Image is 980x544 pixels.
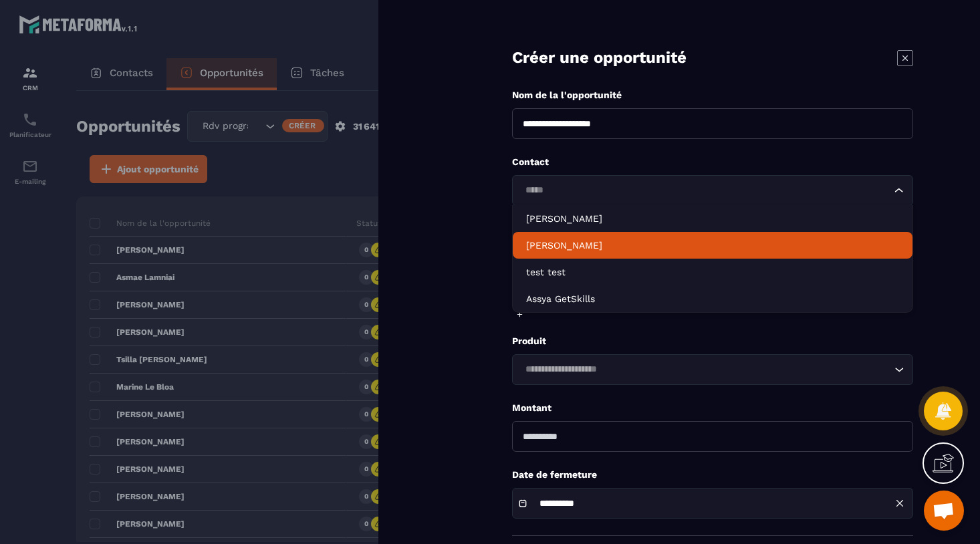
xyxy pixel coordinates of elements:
[512,354,913,385] div: Search for option
[512,156,913,168] p: Contact
[526,239,899,252] p: Assya BELAOUD
[512,47,687,69] p: Créer une opportunité
[526,212,899,225] p: Dany Mosse
[521,362,891,377] input: Search for option
[512,175,913,206] div: Search for option
[526,265,899,279] p: test test
[924,491,964,531] a: Ouvrir le chat
[512,89,913,102] p: Nom de la l'opportunité
[521,183,891,198] input: Search for option
[512,335,913,348] p: Produit
[512,402,913,414] p: Montant
[526,292,899,305] p: Assya GetSkills
[512,468,913,481] p: Date de fermeture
